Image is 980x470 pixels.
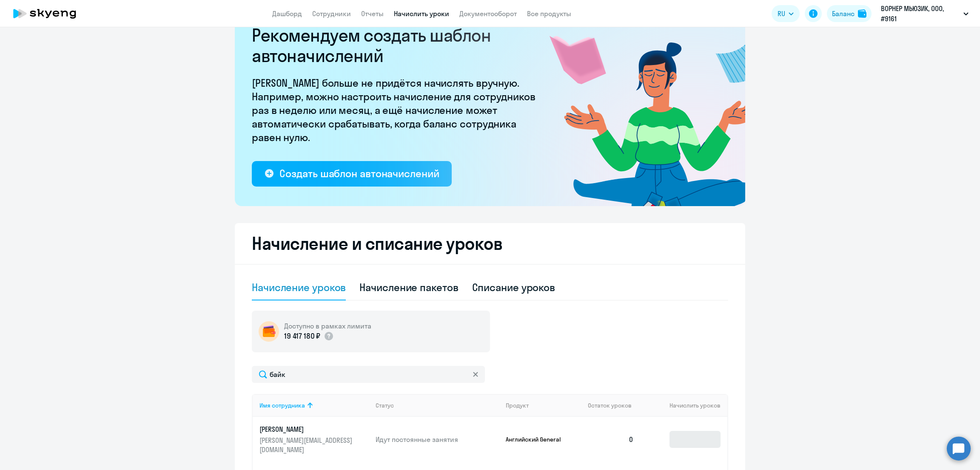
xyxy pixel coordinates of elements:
a: Дашборд [272,9,302,18]
a: Сотрудники [312,9,351,18]
h2: Рекомендуем создать шаблон автоначислений [252,25,541,66]
img: balance [858,9,866,18]
p: [PERSON_NAME][EMAIL_ADDRESS][DOMAIN_NAME] [259,436,355,454]
button: Балансbalance [827,5,872,22]
a: Документооборот [459,9,517,18]
p: 19 417 180 ₽ [284,331,320,342]
p: Идут постоянные занятия [376,435,499,444]
button: ВОРНЕР МЬЮЗИК, ООО, #9161 [877,3,973,24]
a: Все продукты [527,9,571,18]
div: Начисление пакетов [359,280,458,294]
span: RU [778,8,785,19]
div: Создать шаблон автоначислений [279,167,439,180]
p: Английский General [506,436,570,443]
input: Поиск по имени, email, продукту или статусу [252,366,485,383]
p: [PERSON_NAME] больше не придётся начислять вручную. Например, можно настроить начисление для сотр... [252,76,541,144]
button: RU [772,5,800,22]
button: Создать шаблон автоначислений [252,161,452,187]
div: Имя сотрудника [259,402,369,409]
a: Начислить уроки [394,9,449,18]
p: [PERSON_NAME] [259,425,355,434]
div: Списание уроков [472,280,556,294]
div: Статус [376,402,394,409]
div: Продукт [506,402,581,409]
div: Баланс [832,8,855,19]
img: wallet-circle.png [259,321,279,342]
div: Продукт [506,402,529,409]
div: Начисление уроков [252,280,346,294]
p: ВОРНЕР МЬЮЗИК, ООО, #9161 [881,3,960,24]
th: Начислить уроков [641,394,727,417]
h5: Доступно в рамках лимита [284,321,371,331]
div: Статус [376,402,499,409]
div: Остаток уроков [588,402,641,409]
a: [PERSON_NAME][PERSON_NAME][EMAIL_ADDRESS][DOMAIN_NAME] [259,425,369,454]
span: Остаток уроков [588,402,632,409]
td: 0 [581,417,641,462]
h2: Начисление и списание уроков [252,233,728,254]
a: Отчеты [361,9,384,18]
div: Имя сотрудника [259,402,305,409]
